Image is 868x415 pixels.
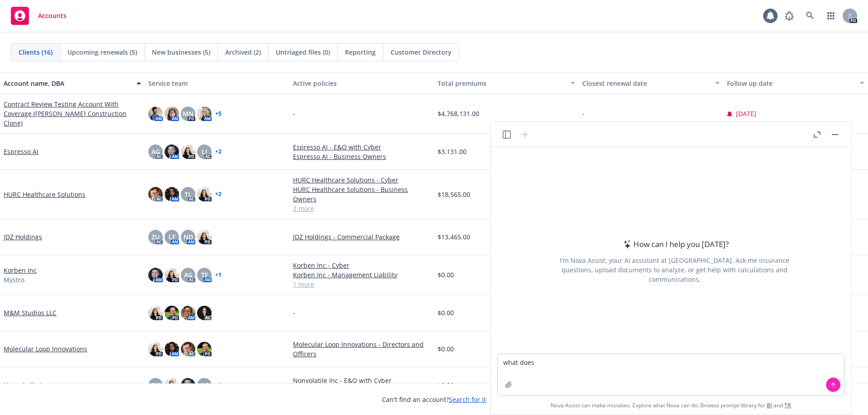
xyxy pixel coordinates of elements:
[165,107,179,121] img: photo
[438,308,454,317] span: $0.00
[151,232,160,242] span: ZU
[148,187,163,201] img: photo
[434,72,579,94] button: Total premiums
[293,79,430,88] div: Active policies
[293,340,430,359] a: Molecular Loop Innovations - Directors and Officers
[165,268,179,282] img: photo
[438,109,479,118] span: $4,768,131.00
[293,308,295,317] span: -
[4,232,42,242] a: JDZ Holdings
[148,107,163,121] img: photo
[391,47,452,57] span: Customer Directory
[767,401,772,409] a: BI
[4,380,49,390] a: Nonvolatile Inc
[293,175,430,185] a: HURC Healthcare Solutions - Cyber
[197,107,212,121] img: photo
[438,147,467,156] span: $3,131.00
[215,272,222,278] a: + 1
[197,230,212,244] img: photo
[197,306,212,320] img: photo
[293,261,430,270] a: Korben Inc - Cyber
[449,395,486,404] a: Search for it
[148,306,163,320] img: photo
[579,72,723,94] button: Closest renewal date
[736,109,756,118] span: [DATE]
[293,185,430,204] a: HURC Healthcare Solutions - Business Owners
[498,354,844,396] textarea: what does
[293,142,430,152] a: Espresso AI - E&O with Cyber
[200,380,209,390] span: AG
[727,79,854,88] div: Follow up date
[184,190,192,199] span: TL
[382,395,486,404] span: Can't find an account?
[181,306,195,320] img: photo
[181,378,195,392] img: photo
[151,380,160,390] span: DK
[184,270,193,280] span: AG
[293,232,430,242] a: JDZ Holdings - Commercial Package
[4,308,57,317] a: M&M Studios LLC
[438,270,454,280] span: $0.00
[276,47,330,57] span: Untriaged files (0)
[165,342,179,356] img: photo
[225,47,261,57] span: Archived (2)
[19,47,52,57] span: Clients (16)
[148,342,163,356] img: photo
[7,3,70,28] a: Accounts
[201,270,208,280] span: TF
[215,111,222,117] a: + 5
[152,47,210,57] span: New businesses (5)
[4,79,131,88] div: Account name, DBA
[293,376,430,385] a: Nonvolatile Inc - E&O with Cyber
[4,99,141,128] a: Contract Review Testing Account With Coverage ([PERSON_NAME] Construction Clone)
[293,280,430,289] a: 1 more
[438,190,470,199] span: $18,565.00
[293,109,295,118] span: -
[438,79,565,88] div: Total premiums
[582,79,710,88] div: Closest renewal date
[780,7,798,25] a: Report a Bug
[438,232,470,242] span: $13,465.00
[723,72,868,94] button: Follow up date
[184,232,193,242] span: ND
[4,344,87,354] a: Molecular Loop Innovations
[165,378,179,392] img: photo
[202,147,207,156] span: LI
[293,270,430,280] a: Korben Inc - Management Liability
[438,344,454,354] span: $0.00
[145,72,289,94] button: Service team
[215,149,222,154] a: + 2
[293,152,430,161] a: Espresso AI - Business Owners
[148,268,163,282] img: photo
[438,380,454,390] span: $0.00
[215,382,222,388] a: + 1
[165,306,179,320] img: photo
[289,72,434,94] button: Active policies
[801,7,819,25] a: Search
[169,232,175,242] span: LF
[215,191,222,197] a: + 2
[181,342,195,356] img: photo
[151,147,160,156] span: AG
[197,342,212,356] img: photo
[148,79,286,88] div: Service team
[4,266,37,275] a: Korben Inc
[784,401,791,409] a: TR
[4,190,85,199] a: HURC Healthcare Solutions
[38,12,66,19] span: Accounts
[547,256,802,284] div: I'm Nova Assist, your AI assistant at [GEOGRAPHIC_DATA]. Ask me insurance questions, upload docum...
[67,47,137,57] span: Upcoming renewals (5)
[181,145,195,159] img: photo
[197,187,212,201] img: photo
[551,396,791,415] span: Nova Assist can make mistakes. Explore what Nova can do: Browse prompt library for and
[165,145,179,159] img: photo
[4,275,24,284] span: Mystro
[183,109,193,118] span: MN
[621,238,729,250] div: How can I help you [DATE]?
[345,47,376,57] span: Reporting
[293,204,430,213] a: 2 more
[582,109,585,118] span: -
[822,7,840,25] a: Switch app
[4,147,38,156] a: Espresso AI
[165,187,179,201] img: photo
